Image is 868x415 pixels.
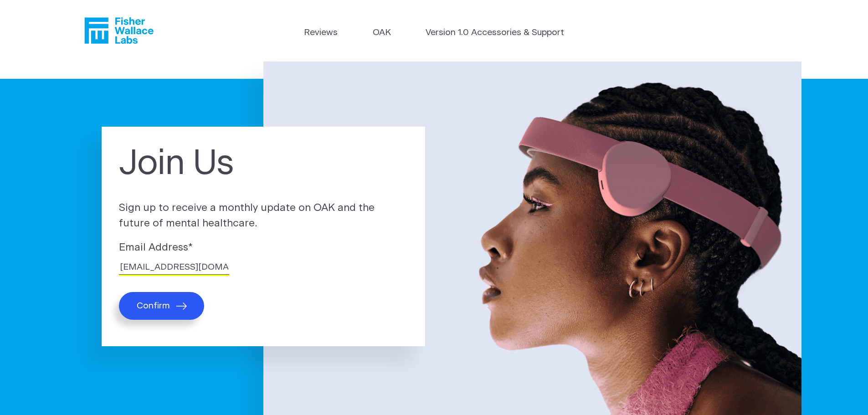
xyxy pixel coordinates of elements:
[119,240,408,256] label: Email Address
[119,292,204,320] button: Confirm
[304,26,338,40] a: Reviews
[84,17,154,44] a: Fisher Wallace
[119,200,408,231] p: Sign up to receive a monthly update on OAK and the future of mental healthcare.
[119,144,408,184] h1: Join Us
[373,26,391,40] a: OAK
[426,26,564,40] a: Version 1.0 Accessories & Support
[137,301,170,311] span: Confirm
